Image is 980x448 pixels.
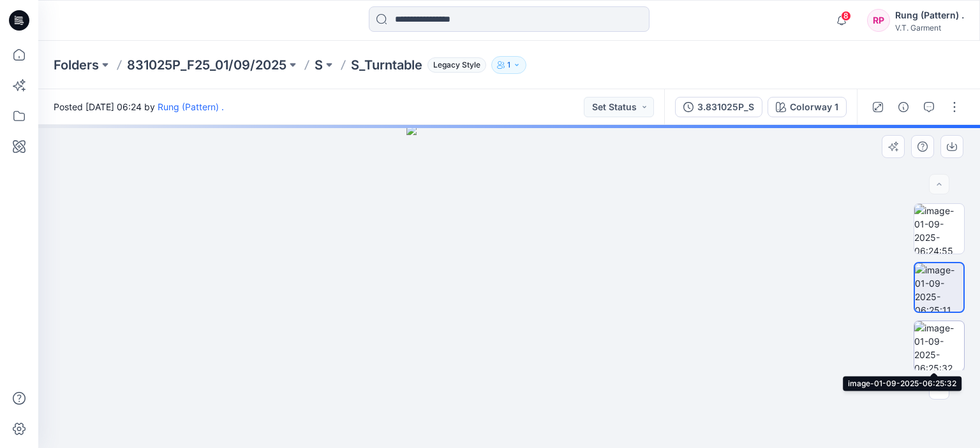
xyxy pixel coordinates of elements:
img: image-01-09-2025-06:25:11 [915,263,963,312]
a: Folders [54,56,99,74]
p: 1 [507,58,510,72]
span: Legacy Style [427,57,486,73]
a: Rung (Pattern) . [158,101,224,112]
button: 1 [491,56,526,74]
img: eyJhbGciOiJIUzI1NiIsImtpZCI6IjAiLCJzbHQiOiJzZXMiLCJ0eXAiOiJKV1QifQ.eyJkYXRhIjp7InR5cGUiOiJzdG9yYW... [406,125,611,448]
div: Colorway 1 [790,100,838,114]
button: Colorway 1 [768,97,847,117]
button: Legacy Style [422,56,486,74]
a: S [315,56,323,74]
div: 3.831025P_S [697,100,754,114]
button: 3.831025P_S [675,97,762,117]
a: 831025P_F25_01/09/2025 [127,56,286,74]
span: 8 [841,11,851,21]
span: Posted [DATE] 06:24 by [54,100,224,113]
div: Rung (Pattern) . [895,8,964,23]
div: V.T. Garment [895,23,964,33]
p: S_Turntable [351,56,422,74]
img: image-01-09-2025-06:25:32 [914,321,964,371]
button: Details [893,97,914,117]
div: RP [867,9,890,32]
img: image-01-09-2025-06:24:55 [914,204,964,254]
